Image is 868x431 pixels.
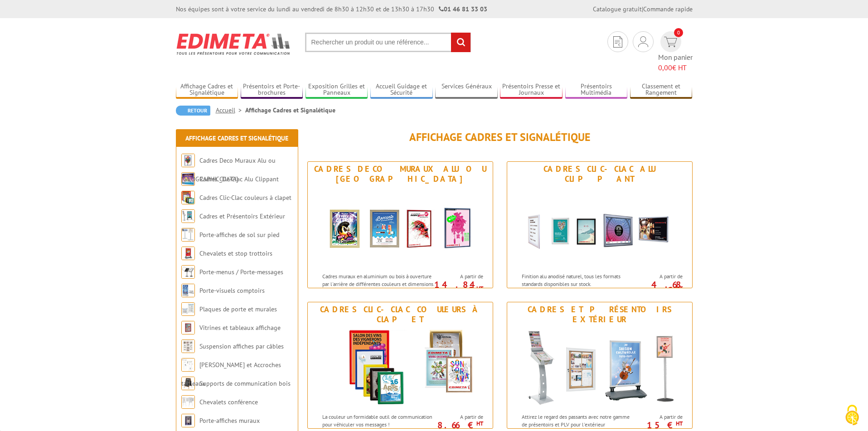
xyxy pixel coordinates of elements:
[638,36,648,47] img: devis rapide
[181,302,195,316] img: Plaques de porte et murales
[370,82,433,97] a: Accueil Guidage et Sécurité
[199,231,279,239] a: Porte-affiches de sol sur pied
[658,52,693,73] span: Mon panier
[432,422,483,428] p: 8.66 €
[199,342,284,350] a: Suspension affiches par câbles
[322,413,435,428] p: La couleur un formidable outil de communication pour véhiculer vos messages !
[522,413,634,428] p: Attirez le regard des passants avec notre gamme de présentoirs et PLV pour l'extérieur
[676,420,683,427] sup: HT
[199,268,283,276] a: Porte-menus / Porte-messages
[307,131,693,143] h1: Affichage Cadres et Signalétique
[307,302,493,429] a: Cadres Clic-Clac couleurs à clapet Cadres Clic-Clac couleurs à clapet La couleur un formidable ou...
[507,302,693,429] a: Cadres et Présentoirs Extérieur Cadres et Présentoirs Extérieur Attirez le regard des passants av...
[643,5,693,13] a: Commande rapide
[664,37,677,47] img: devis rapide
[181,154,195,167] img: Cadres Deco Muraux Alu ou Bois
[439,5,487,13] strong: 01 46 81 33 03
[199,212,285,220] a: Cadres et Présentoirs Extérieur
[307,161,493,288] a: Cadres Deco Muraux Alu ou [GEOGRAPHIC_DATA] Cadres Deco Muraux Alu ou Bois Cadres muraux en alumi...
[674,28,683,37] span: 0
[181,228,195,242] img: Porte-affiches de sol sur pied
[181,156,276,183] a: Cadres Deco Muraux Alu ou [GEOGRAPHIC_DATA]
[593,5,642,13] a: Catalogue gratuit
[630,82,693,97] a: Classement et Rangement
[199,398,258,406] a: Chevalets conférence
[181,265,195,279] img: Porte-menus / Porte-messages
[316,327,484,408] img: Cadres Clic-Clac couleurs à clapet
[476,285,483,292] sup: HT
[836,400,868,431] button: Cookies (fenêtre modale)
[176,5,487,14] div: Nos équipes sont à votre service du lundi au vendredi de 8h30 à 12h30 et de 13h30 à 17h30
[245,106,335,115] li: Affichage Cadres et Signalétique
[658,31,693,73] a: devis rapide 0 Mon panier 0,00€ HT
[516,186,684,268] img: Cadres Clic-Clac Alu Clippant
[185,134,288,142] a: Affichage Cadres et Signalétique
[199,324,281,332] a: Vitrines et tableaux affichage
[613,36,622,48] img: devis rapide
[181,414,195,427] img: Porte-affiches muraux
[636,413,683,421] span: A partir de
[676,285,683,292] sup: HT
[176,27,291,61] img: Edimeta
[181,191,195,204] img: Cadres Clic-Clac couleurs à clapet
[437,413,483,421] span: A partir de
[199,194,291,202] a: Cadres Clic-Clac couleurs à clapet
[322,272,435,304] p: Cadres muraux en aluminium ou bois à ouverture par l'arrière de différentes couleurs et dimension...
[593,5,693,14] div: |
[181,358,195,372] img: Cimaises et Accroches tableaux
[437,273,483,280] span: A partir de
[500,82,563,97] a: Présentoirs Presse et Journaux
[632,282,683,293] p: 4.68 €
[176,82,238,97] a: Affichage Cadres et Signalétique
[181,339,195,353] img: Suspension affiches par câbles
[241,82,303,97] a: Présentoirs et Porte-brochures
[432,282,483,293] p: 14.84 €
[181,321,195,334] img: Vitrines et tableaux affichage
[636,273,683,280] span: A partir de
[841,404,863,426] img: Cookies (fenêtre modale)
[451,33,470,52] input: rechercher
[305,33,471,52] input: Rechercher un produit ou une référence...
[310,305,490,324] div: Cadres Clic-Clac couleurs à clapet
[632,422,683,428] p: 15 €
[199,175,279,183] a: Cadres Clic-Clac Alu Clippant
[509,305,690,324] div: Cadres et Présentoirs Extérieur
[216,106,245,114] a: Accueil
[316,186,484,268] img: Cadres Deco Muraux Alu ou Bois
[658,63,672,72] span: 0,00
[181,395,195,409] img: Chevalets conférence
[199,416,260,425] a: Porte-affiches muraux
[522,272,634,288] p: Finition alu anodisé naturel, tous les formats standards disponibles sur stock.
[565,82,628,97] a: Présentoirs Multimédia
[658,63,693,73] span: € HT
[199,286,265,295] a: Porte-visuels comptoirs
[305,82,368,97] a: Exposition Grilles et Panneaux
[516,327,684,408] img: Cadres et Présentoirs Extérieur
[181,247,195,260] img: Chevalets et stop trottoirs
[181,209,195,223] img: Cadres et Présentoirs Extérieur
[507,161,693,288] a: Cadres Clic-Clac Alu Clippant Cadres Clic-Clac Alu Clippant Finition alu anodisé naturel, tous le...
[199,305,277,313] a: Plaques de porte et murales
[435,82,498,97] a: Services Généraux
[181,361,281,387] a: [PERSON_NAME] et Accroches tableaux
[199,379,291,387] a: Supports de communication bois
[476,420,483,427] sup: HT
[199,249,272,257] a: Chevalets et stop trottoirs
[181,284,195,297] img: Porte-visuels comptoirs
[509,164,690,184] div: Cadres Clic-Clac Alu Clippant
[176,106,210,116] a: Retour
[310,164,490,184] div: Cadres Deco Muraux Alu ou [GEOGRAPHIC_DATA]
